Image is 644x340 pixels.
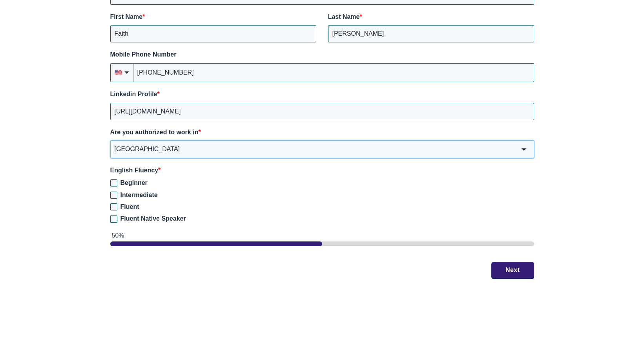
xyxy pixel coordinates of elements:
span: Fluent Native Speaker [120,215,186,222]
button: Next [491,262,534,278]
input: Fluent [110,203,117,210]
input: Intermediate [110,192,117,199]
span: Are you authorized to work in [110,129,199,135]
span: flag [115,68,122,77]
span: Fluent [120,203,139,210]
span: Mobile Phone Number [110,51,177,58]
span: Intermediate [120,192,158,198]
div: page 1 of 2 [110,241,534,246]
input: Beginner [110,179,117,186]
span: First Name [110,13,143,20]
span: Linkedin Profile [110,91,157,97]
div: 50% [112,231,534,240]
span: English Fluency [110,167,159,174]
input: Fluent Native Speaker [110,216,117,223]
span: Beginner [120,179,148,186]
